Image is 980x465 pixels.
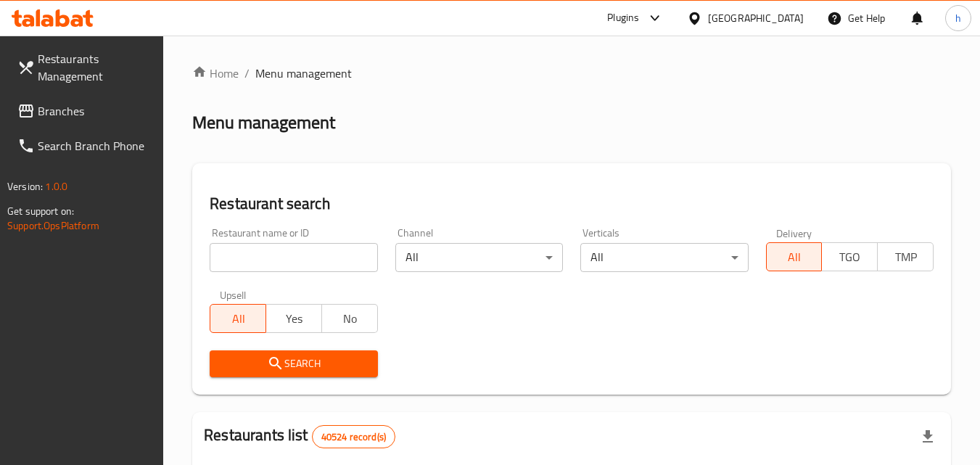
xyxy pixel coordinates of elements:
button: All [210,304,266,333]
button: No [321,304,378,333]
button: Search [210,350,377,377]
button: Yes [265,304,322,333]
nav: breadcrumb [192,65,951,82]
div: Total records count [312,425,395,448]
span: 40524 record(s) [313,430,395,444]
span: Menu management [255,65,352,82]
li: / [244,65,250,82]
span: All [216,308,260,329]
div: All [395,243,563,272]
a: Home [192,65,239,82]
span: 1.0.0 [45,177,67,196]
span: TGO [828,247,872,268]
input: Search for restaurant name or ID.. [210,243,377,272]
div: All [580,243,748,272]
h2: Menu management [192,111,335,134]
span: Search Branch Phone [38,137,152,155]
span: No [328,308,372,329]
button: All [766,242,823,271]
span: All [773,247,817,268]
a: Search Branch Phone [6,128,164,163]
span: Branches [38,102,152,120]
h2: Restaurant search [210,193,934,215]
span: h [955,10,961,26]
a: Support.OpsPlatform [7,216,99,235]
a: Branches [6,94,164,128]
span: TMP [884,247,928,268]
div: Plugins [607,9,639,27]
h2: Restaurants list [204,424,395,448]
div: [GEOGRAPHIC_DATA] [708,10,804,26]
label: Upsell [220,289,247,300]
span: Get support on: [7,202,74,221]
label: Delivery [776,228,812,238]
button: TMP [877,242,934,271]
a: Restaurants Management [6,41,164,94]
span: Yes [272,308,316,329]
button: TGO [821,242,878,271]
div: Export file [910,419,945,454]
span: Restaurants Management [38,50,152,85]
span: Search [221,355,366,373]
span: Version: [7,177,43,196]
